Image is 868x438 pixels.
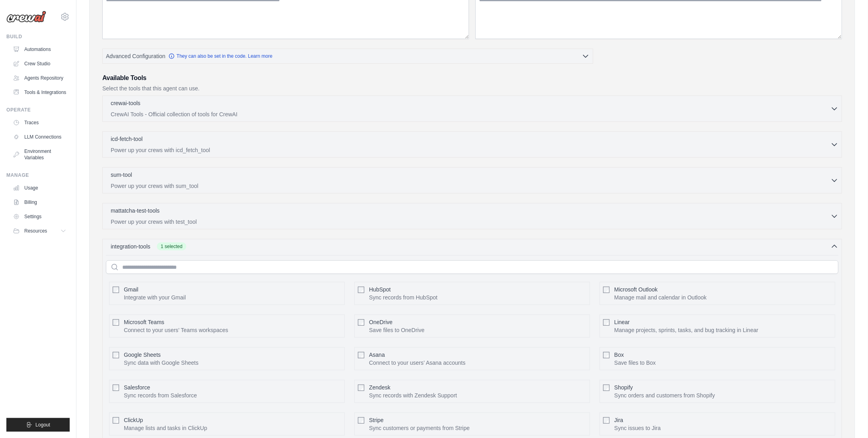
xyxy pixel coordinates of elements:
[157,242,187,250] span: 1 selected
[369,352,385,358] span: Asana
[111,171,132,179] p: sum-tool
[111,182,831,190] p: Power up your crews with sum_tool
[6,418,70,432] button: Logout
[124,417,143,423] span: ClickUp
[10,72,70,84] a: Agents Repository
[106,135,839,154] button: icd-fetch-tool Power up your crews with icd_fetch_tool
[369,384,391,391] span: Zendesk
[124,286,139,293] span: Gmail
[614,326,759,334] p: Manage projects, sprints, tasks, and bug tracking in Linear
[124,352,161,358] span: Google Sheets
[10,57,70,70] a: Crew Studio
[10,86,70,99] a: Tools & Integrations
[106,52,165,60] span: Advanced Configuration
[168,53,272,59] a: They can also be set in the code. Learn more
[614,352,624,358] span: Box
[102,84,842,92] p: Select the tools that this agent can use.
[10,210,70,223] a: Settings
[614,384,633,391] span: Shopify
[24,228,47,234] span: Resources
[111,135,143,143] p: icd-fetch-tool
[614,293,707,301] p: Manage mail and calendar in Outlook
[124,293,186,301] p: Integrate with your Gmail
[369,391,457,399] p: Sync records with Zendesk Support
[614,319,630,325] span: Linear
[10,131,70,143] a: LLM Connections
[111,146,831,154] p: Power up your crews with icd_fetch_tool
[103,49,593,63] button: Advanced Configuration They can also be set in the code. Learn more
[124,319,164,325] span: Microsoft Teams
[106,207,839,226] button: mattatcha-test-tools Power up your crews with test_tool
[6,33,70,40] div: Build
[106,242,839,250] button: integration-tools 1 selected
[111,218,831,226] p: Power up your crews with test_tool
[10,196,70,209] a: Billing
[369,359,465,367] p: Connect to your users’ Asana accounts
[124,326,228,334] p: Connect to your users’ Teams workspaces
[10,43,70,56] a: Automations
[111,207,160,215] p: mattatcha-test-tools
[124,359,199,367] p: Sync data with Google Sheets
[614,391,715,399] p: Sync orders and customers from Shopify
[106,171,839,190] button: sum-tool Power up your crews with sum_tool
[6,107,70,113] div: Operate
[10,145,70,164] a: Environment Variables
[106,99,839,118] button: crewai-tools CrewAI Tools - Official collection of tools for CrewAI
[369,424,470,432] p: Sync customers or payments from Stripe
[6,11,46,23] img: Logo
[369,293,438,301] p: Sync records from HubSpot
[124,424,207,432] p: Manage lists and tasks in ClickUp
[614,286,658,293] span: Microsoft Outlook
[102,73,842,83] h3: Available Tools
[369,417,384,423] span: Stripe
[10,225,70,237] button: Resources
[6,172,70,178] div: Manage
[614,359,656,367] p: Save files to Box
[369,326,424,334] p: Save files to OneDrive
[614,424,661,432] p: Sync issues to Jira
[111,99,141,107] p: crewai-tools
[10,182,70,194] a: Usage
[124,384,150,391] span: Salesforce
[35,422,50,428] span: Logout
[369,286,391,293] span: HubSpot
[124,391,197,399] p: Sync records from Salesforce
[10,116,70,129] a: Traces
[614,417,624,423] span: Jira
[111,110,831,118] p: CrewAI Tools - Official collection of tools for CrewAI
[369,319,393,325] span: OneDrive
[111,242,151,250] span: integration-tools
